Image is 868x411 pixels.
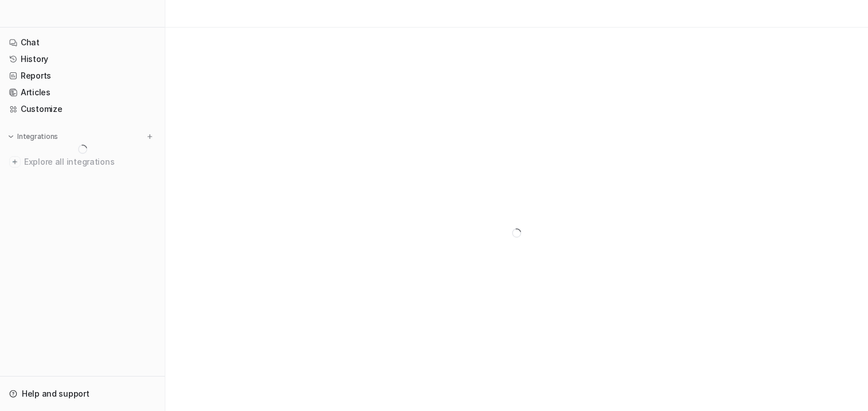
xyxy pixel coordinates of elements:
[5,101,160,117] a: Customize
[17,132,58,141] p: Integrations
[5,131,61,142] button: Integrations
[5,386,160,402] a: Help and support
[5,154,160,170] a: Explore all integrations
[7,133,15,141] img: expand menu
[5,51,160,67] a: History
[5,84,160,100] a: Articles
[5,68,160,84] a: Reports
[24,153,156,171] span: Explore all integrations
[5,34,160,51] a: Chat
[9,156,21,168] img: explore all integrations
[146,133,154,141] img: menu_add.svg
